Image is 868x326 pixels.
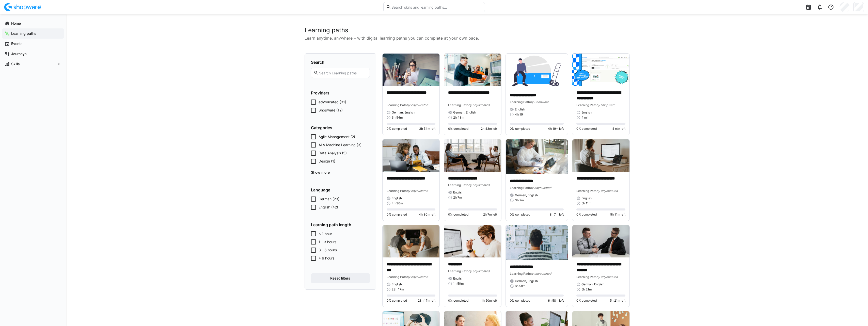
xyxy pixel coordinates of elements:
[319,134,355,139] span: Agile Management (2)
[387,213,407,217] span: 0% completed
[407,103,428,107] span: by edyoucated
[549,213,564,217] span: 3h 7m left
[311,170,370,175] span: Show more
[311,90,370,95] h4: Providers
[453,190,463,194] span: English
[572,54,629,86] img: image
[510,100,530,104] span: Learning Path
[319,142,361,148] span: AI & Machine Learning (3)
[319,248,337,253] span: 3 - 6 hours
[576,103,596,107] span: Learning Path
[596,189,618,193] span: by edyoucated
[581,282,604,286] span: German, English
[419,213,435,217] span: 4h 30m left
[453,116,464,120] span: 2h 43m
[319,100,346,105] span: edyoucated (31)
[319,197,339,202] span: German (23)
[576,213,597,217] span: 0% completed
[510,127,530,131] span: 0% completed
[444,139,501,172] img: image
[392,196,402,200] span: English
[448,183,468,187] span: Learning Path
[311,187,370,192] h4: Language
[506,54,567,88] img: image
[610,213,625,217] span: 5h 11m left
[392,116,403,120] span: 3h 54m
[311,60,370,65] h4: Search
[392,110,415,115] span: German, English
[387,127,407,131] span: 0% completed
[596,275,618,279] span: by edyoucated
[407,189,428,193] span: by edyoucated
[510,299,530,303] span: 0% completed
[576,189,596,193] span: Learning Path
[453,110,476,115] span: German, English
[510,272,530,275] span: Learning Path
[506,139,567,174] img: image
[387,103,407,107] span: Learning Path
[392,282,402,286] span: English
[581,110,592,115] span: English
[319,256,334,261] span: > 6 hours
[448,299,468,303] span: 0% completed
[468,269,490,273] span: by edyoucated
[515,107,525,111] span: English
[576,127,597,131] span: 0% completed
[387,275,407,279] span: Learning Path
[453,276,463,281] span: English
[581,116,589,120] span: 4 min
[407,275,428,279] span: by edyoucated
[596,103,615,107] span: by Shopware
[392,287,404,291] span: 23h 17m
[572,225,629,257] img: image
[448,269,468,273] span: Learning Path
[391,5,482,9] input: Search skills and learning paths…
[468,103,490,107] span: by edyoucated
[515,198,524,202] span: 3h 7m
[612,127,625,131] span: 4 min left
[483,213,497,217] span: 2h 7m left
[383,225,440,257] img: image
[383,54,440,86] img: image
[319,71,367,75] input: Search Learning paths
[530,186,551,190] span: by edyoucated
[319,108,343,113] span: Shopware (12)
[453,282,464,286] span: 1h 50m
[515,193,538,197] span: German, English
[383,139,440,172] img: image
[453,195,462,200] span: 2h 7m
[448,213,468,217] span: 0% completed
[515,284,525,288] span: 6h 58m
[311,273,370,283] button: Reset filters
[481,127,497,131] span: 2h 43m left
[305,35,630,41] p: Learn anytime, anywhere – with digital learning paths you can complete at your own pace.
[305,26,630,34] h2: Learning paths
[548,299,564,303] span: 6h 58m left
[311,222,370,227] h4: Learning path length
[481,299,497,303] span: 1h 50m left
[329,276,351,281] span: Reset filters
[387,299,407,303] span: 0% completed
[319,151,347,156] span: Data Analysis (5)
[319,239,336,244] span: 1 - 3 hours
[572,139,629,172] img: image
[510,213,530,217] span: 0% completed
[576,275,596,279] span: Learning Path
[581,287,592,291] span: 5h 21m
[418,299,435,303] span: 23h 17m left
[319,159,335,164] span: Design (1)
[448,127,468,131] span: 0% completed
[530,272,551,275] span: by edyoucated
[392,201,403,205] span: 4h 30m
[530,100,549,104] span: by Shopware
[448,103,468,107] span: Learning Path
[506,225,567,260] img: image
[515,279,538,283] span: German, English
[319,231,332,236] span: < 1 hour
[581,196,592,200] span: English
[419,127,435,131] span: 3h 54m left
[319,205,338,210] span: English (42)
[610,299,625,303] span: 5h 21m left
[444,225,501,257] img: image
[444,54,501,86] img: image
